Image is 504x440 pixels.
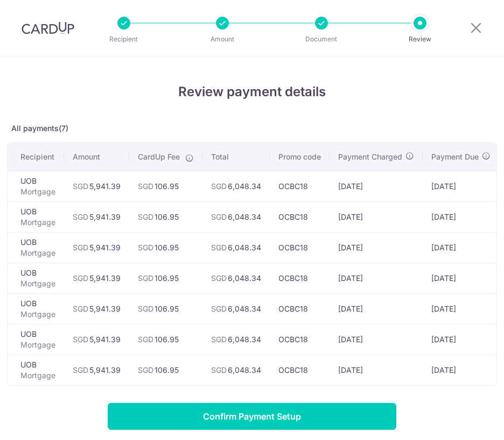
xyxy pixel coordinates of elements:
[270,201,330,232] td: OCBC18
[20,340,55,350] p: Mortgage
[192,34,253,45] p: Amount
[202,143,270,171] th: Total
[73,212,88,221] span: SGD
[291,34,352,45] p: Document
[270,263,330,293] td: OCBC18
[330,293,423,324] td: [DATE]
[211,365,227,374] span: SGD
[211,273,227,283] span: SGD
[20,248,55,258] p: Mortgage
[73,273,88,283] span: SGD
[330,232,423,263] td: [DATE]
[202,293,270,324] td: 6,048.34
[20,278,55,289] p: Mortgage
[8,232,64,263] td: UOB
[64,201,129,232] td: 5,941.39
[202,263,270,293] td: 6,048.34
[423,355,499,385] td: [DATE]
[202,201,270,232] td: 6,048.34
[435,408,493,435] iframe: Opens a widget where you can find more information
[8,263,64,293] td: UOB
[64,171,129,201] td: 5,941.39
[211,212,227,221] span: SGD
[20,217,55,228] p: Mortgage
[270,143,330,171] th: Promo code
[129,171,202,201] td: 106.95
[129,324,202,355] td: 106.95
[202,324,270,355] td: 6,048.34
[138,365,153,374] span: SGD
[270,293,330,324] td: OCBC18
[390,34,450,45] p: Review
[20,186,55,197] p: Mortgage
[423,201,499,232] td: [DATE]
[73,243,88,252] span: SGD
[330,263,423,293] td: [DATE]
[202,355,270,385] td: 6,048.34
[423,232,499,263] td: [DATE]
[423,324,499,355] td: [DATE]
[202,232,270,263] td: 6,048.34
[211,243,227,252] span: SGD
[129,263,202,293] td: 106.95
[64,324,129,355] td: 5,941.39
[338,152,402,162] span: Payment Charged
[64,293,129,324] td: 5,941.39
[211,182,227,191] span: SGD
[138,212,153,221] span: SGD
[330,201,423,232] td: [DATE]
[129,293,202,324] td: 106.95
[138,243,153,252] span: SGD
[423,171,499,201] td: [DATE]
[64,143,129,171] th: Amount
[73,365,88,374] span: SGD
[129,201,202,232] td: 106.95
[330,324,423,355] td: [DATE]
[138,182,153,191] span: SGD
[7,82,497,102] h4: Review payment details
[423,263,499,293] td: [DATE]
[270,355,330,385] td: OCBC18
[8,293,64,324] td: UOB
[270,171,330,201] td: OCBC18
[8,143,64,171] th: Recipient
[64,232,129,263] td: 5,941.39
[108,403,396,430] input: Confirm Payment Setup
[431,152,479,162] span: Payment Due
[138,152,180,162] span: CardUp Fee
[211,335,227,344] span: SGD
[20,370,55,381] p: Mortgage
[73,304,88,313] span: SGD
[8,201,64,232] td: UOB
[8,171,64,201] td: UOB
[211,304,227,313] span: SGD
[330,171,423,201] td: [DATE]
[64,355,129,385] td: 5,941.39
[7,123,497,134] p: All payments(7)
[73,335,88,344] span: SGD
[270,232,330,263] td: OCBC18
[8,324,64,355] td: UOB
[20,309,55,320] p: Mortgage
[64,263,129,293] td: 5,941.39
[8,355,64,385] td: UOB
[330,355,423,385] td: [DATE]
[270,324,330,355] td: OCBC18
[138,304,153,313] span: SGD
[22,21,74,34] img: CardUp
[423,293,499,324] td: [DATE]
[202,171,270,201] td: 6,048.34
[129,355,202,385] td: 106.95
[138,335,153,344] span: SGD
[73,182,88,191] span: SGD
[94,34,154,45] p: Recipient
[138,273,153,283] span: SGD
[129,232,202,263] td: 106.95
